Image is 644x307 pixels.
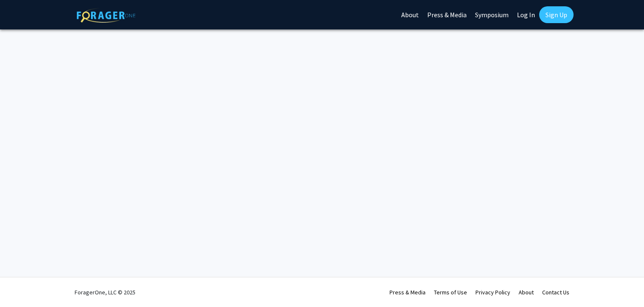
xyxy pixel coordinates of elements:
[519,288,534,296] a: About
[434,288,467,296] a: Terms of Use
[77,8,135,23] img: ForagerOne Logo
[542,288,569,296] a: Contact Us
[539,6,574,23] a: Sign Up
[475,288,510,296] a: Privacy Policy
[390,288,426,296] a: Press & Media
[75,278,135,307] div: ForagerOne, LLC © 2025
